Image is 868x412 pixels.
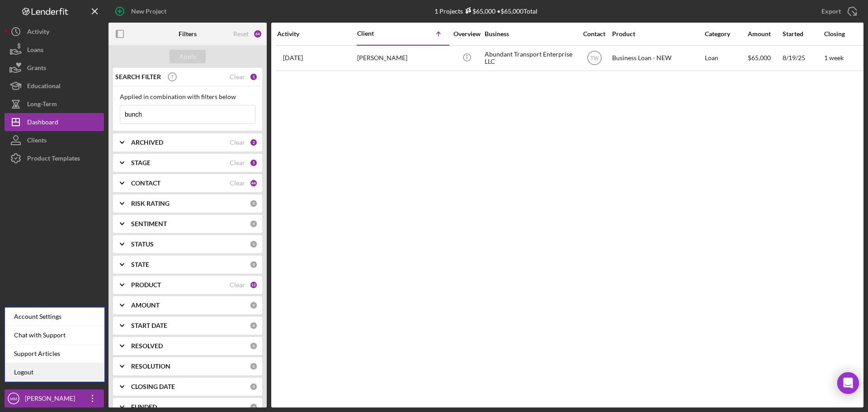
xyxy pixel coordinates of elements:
a: Support Articles [5,345,104,363]
b: STAGE [131,159,151,166]
div: 12 [250,281,258,289]
div: Loan [705,46,747,70]
div: 5 [250,159,258,167]
div: Long-Term [27,95,57,115]
div: $65,000 [463,7,495,15]
div: Loans [27,41,43,61]
div: Product Templates [27,149,80,170]
b: START DATE [131,322,167,329]
div: 0 [250,220,258,228]
b: FUNDED [131,403,157,411]
div: 0 [250,383,258,391]
button: Educational [5,77,104,95]
div: Grants [27,59,46,79]
div: Category [705,30,747,38]
text: TW [590,55,599,62]
b: RESOLUTION [131,363,170,370]
div: Clear [230,139,245,146]
div: [PERSON_NAME] [357,46,448,70]
b: AMOUNT [131,302,160,309]
b: Filters [179,30,197,38]
div: Activity [27,23,49,43]
div: 1 Projects • $65,000 Total [434,7,538,15]
div: Business Loan - NEW [612,46,703,70]
b: RISK RATING [131,200,170,207]
div: 0 [250,362,258,370]
div: 0 [250,301,258,309]
text: MM [10,396,17,401]
b: STATE [131,261,149,268]
div: Abundant Transport Enterprise LLC [485,46,575,70]
span: $65,000 [748,54,771,62]
time: 2025-08-19 15:07 [283,54,303,62]
div: Reset [233,30,249,38]
div: Started [783,30,823,38]
div: Clients [27,131,47,152]
b: RESOLVED [131,342,163,350]
div: Overview [450,30,484,38]
b: STATUS [131,241,154,248]
button: Clients [5,131,104,149]
div: 8/19/25 [783,46,823,70]
div: 2 [250,138,258,147]
div: Applied in combination with filters below [120,93,255,100]
div: [PERSON_NAME] [23,389,81,410]
a: Logout [5,363,104,382]
div: Client [357,30,402,37]
button: Product Templates [5,149,104,167]
div: Clear [230,281,245,289]
div: Product [612,30,703,38]
div: 0 [250,240,258,248]
div: 1 [250,73,258,81]
div: Chat with Support [5,326,104,345]
button: MM[PERSON_NAME] [5,389,104,407]
div: Clear [230,159,245,166]
div: 64 [253,29,262,38]
b: PRODUCT [131,281,161,289]
button: Dashboard [5,113,104,131]
button: Activity [5,23,104,41]
div: 0 [250,260,258,269]
button: Grants [5,59,104,77]
div: Export [821,2,841,20]
b: CLOSING DATE [131,383,175,390]
div: Clear [230,180,245,187]
div: Activity [277,30,356,38]
button: Long-Term [5,95,104,113]
b: CONTACT [131,180,160,187]
div: Amount [748,30,782,38]
b: ARCHIVED [131,139,163,146]
button: Apply [170,50,206,63]
div: Contact [577,30,611,38]
b: SEARCH FILTER [115,73,161,81]
div: Business [485,30,575,38]
div: Apply [179,50,196,63]
time: 1 week [824,54,844,62]
div: 44 [250,179,258,187]
div: Dashboard [27,113,58,133]
button: Export [812,2,863,20]
div: Open Intercom Messenger [837,372,859,394]
div: Account Settings [5,308,104,326]
div: 0 [250,342,258,350]
div: Educational [27,77,61,97]
b: SENTIMENT [131,220,167,227]
div: Clear [230,73,245,81]
div: 0 [250,322,258,330]
div: New Project [131,2,166,20]
div: 0 [250,403,258,411]
button: Loans [5,41,104,59]
div: 0 [250,199,258,208]
button: New Project [108,2,175,20]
